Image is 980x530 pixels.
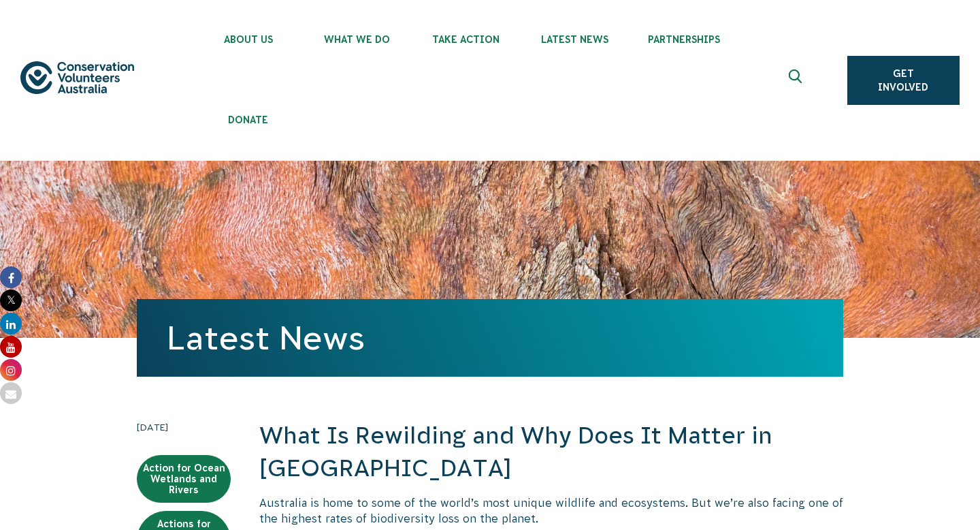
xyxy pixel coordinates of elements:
h2: What Is Rewilding and Why Does It Matter in [GEOGRAPHIC_DATA] [259,420,843,484]
span: Expand search box [788,69,805,91]
span: Take Action [412,34,521,45]
span: What We Do [303,34,412,45]
span: Donate [194,114,303,125]
a: Action for Ocean Wetlands and Rivers [137,455,231,503]
span: About Us [194,34,303,45]
time: [DATE] [137,420,231,435]
button: Expand search box Close search box [781,64,813,97]
a: Latest News [167,319,365,356]
img: logo.svg [20,61,134,95]
a: Get Involved [847,56,960,105]
p: Australia is home to some of the world’s most unique wildlife and ecosystems. But we’re also faci... [259,495,843,526]
span: Latest News [521,34,630,45]
span: Partnerships [630,34,738,45]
